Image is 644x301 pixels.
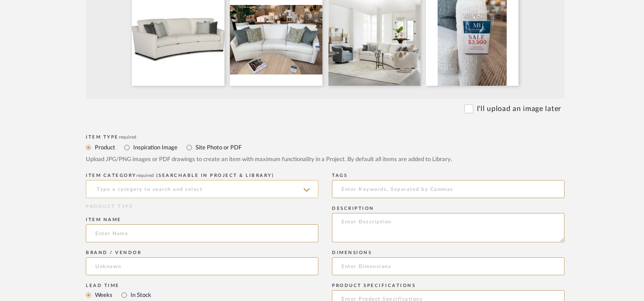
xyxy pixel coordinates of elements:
[332,173,565,178] div: Tags
[86,289,318,301] mat-radio-group: Select item type
[86,283,318,288] div: Lead Time
[86,257,318,275] input: Unknown
[332,257,565,275] input: Enter Dimensions
[86,173,318,178] div: ITEM CATEGORY
[86,142,565,153] mat-radio-group: Select item type
[477,103,561,114] label: I'll upload an image later
[86,204,318,210] div: PRODUCT TYPE
[332,180,565,198] input: Enter Keywords, Separated by Commas
[86,250,318,255] div: Brand / Vendor
[119,135,136,139] span: required
[86,180,318,198] input: Type a category to search and select
[332,283,565,288] div: Product Specifications
[86,217,318,222] div: Item name
[136,173,154,178] span: required
[332,206,565,211] div: Description
[332,250,565,255] div: Dimensions
[132,143,177,153] label: Inspiration Image
[86,155,565,164] div: Upload JPG/PNG images or PDF drawings to create an item with maximum functionality in a Project. ...
[86,224,318,242] input: Enter Name
[94,143,115,153] label: Product
[130,290,151,300] label: In Stock
[94,290,112,300] label: Weeks
[156,173,275,178] span: (Searchable in Project & Library)
[195,143,242,153] label: Site Photo or PDF
[86,134,565,140] div: Item Type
